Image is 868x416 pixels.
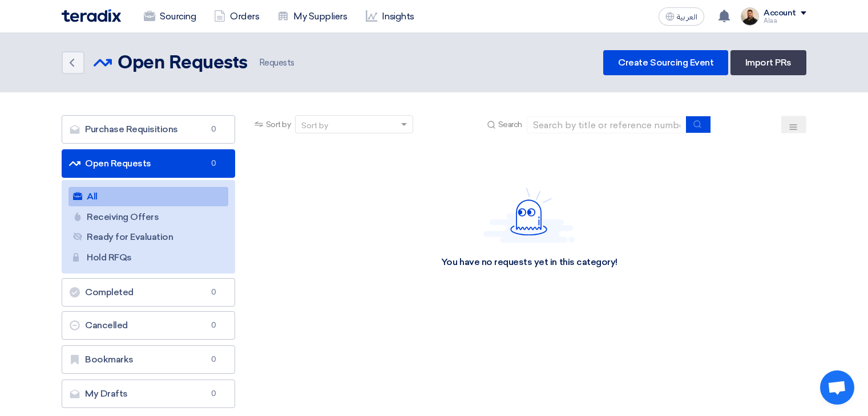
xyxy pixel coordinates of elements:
a: Hold RFQs [68,248,228,267]
a: Orders [205,4,268,29]
div: Open chat [820,370,854,405]
img: MAA_1717931611039.JPG [741,7,759,26]
a: Insights [357,4,423,29]
a: Import PRs [730,50,806,75]
span: 0 [207,354,221,365]
span: 0 [207,320,221,331]
div: You have no requests yet in this category! [441,256,617,268]
span: Sort by [266,119,291,130]
a: Receiving Offers [68,207,228,227]
span: 0 [207,158,221,169]
span: 0 [207,287,221,298]
span: العربية [677,13,697,21]
button: العربية [659,7,704,26]
a: Cancelled0 [62,311,235,340]
a: Open Requests0 [62,149,235,178]
a: My Suppliers [268,4,356,29]
img: Hello [483,187,575,243]
input: Search by title or reference number [527,116,687,133]
span: Search [498,119,522,130]
a: Create Sourcing Event [603,50,728,75]
a: Completed0 [62,278,235,307]
a: Purchase Requisitions0 [62,115,235,144]
a: Sourcing [135,4,205,29]
span: 0 [207,388,221,399]
a: Bookmarks0 [62,345,235,374]
a: Ready for Evaluation [68,227,228,247]
span: 0 [207,124,221,135]
a: All [68,187,228,206]
a: My Drafts0 [62,380,235,408]
div: Sort by [301,120,328,132]
div: Alaa [764,18,806,24]
span: Requests [257,56,294,70]
img: Teradix logo [62,9,121,22]
div: Account [764,9,796,18]
h2: Open Requests [118,52,248,75]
